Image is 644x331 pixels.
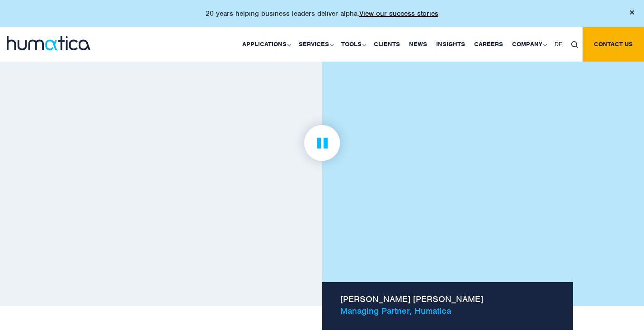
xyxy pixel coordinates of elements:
a: DE [550,27,567,62]
img: pause [287,108,357,178]
p: Managing Partner, Humatica [340,296,559,317]
p: 20 years helping business leaders deliver alpha. [206,9,438,18]
a: View our success stories [359,9,438,18]
a: Contact us [583,27,644,62]
img: logo [7,36,90,50]
a: Careers [470,27,508,62]
a: News [404,27,432,62]
a: Services [294,27,337,62]
a: Clients [369,27,404,62]
a: Company [508,27,550,62]
a: Applications [238,27,294,62]
a: Tools [337,27,369,62]
img: search_icon [571,41,578,48]
a: Insights [432,27,470,62]
span: [PERSON_NAME] [PERSON_NAME] [340,296,559,303]
span: DE [555,40,562,48]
